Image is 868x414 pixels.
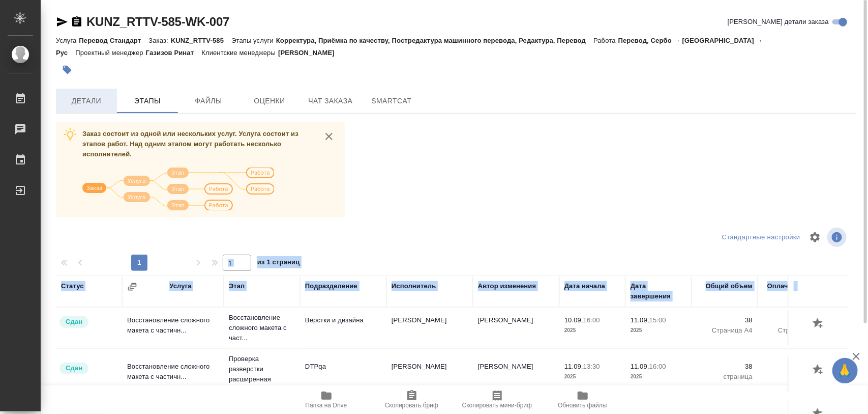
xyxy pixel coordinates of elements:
button: Добавить оценку [810,315,827,333]
td: Восстановление сложного макета с частичн... [122,356,224,392]
div: Автор изменения [478,281,536,291]
p: Проектный менеджер [75,49,145,57]
p: страница [697,372,753,382]
button: Скопировать ссылку для ЯМессенджера [56,16,68,28]
p: 2025 [564,325,620,336]
p: 11.09, [631,316,649,324]
p: 13:30 [583,363,600,370]
div: split button [720,230,803,245]
div: Общий объем [706,281,753,291]
span: Настроить таблицу [803,225,827,250]
td: [PERSON_NAME] [473,356,559,392]
p: страница [763,372,819,382]
span: 🙏 [836,360,854,381]
p: Проверка разверстки расширенная (DTPqa) [229,354,295,395]
p: 38 [697,362,753,372]
button: Скопировать мини-бриф [455,385,540,414]
p: 11.09, [564,363,583,370]
p: Страница А4 [697,325,753,336]
p: 16:00 [649,363,666,370]
span: Чат заказа [306,95,355,107]
td: Восстановление сложного макета с частичн... [122,310,224,346]
span: Папка на Drive [306,402,347,409]
span: Обновить файлы [558,402,607,409]
div: Оплачиваемый объем [763,281,819,301]
p: 2025 [631,325,686,336]
p: 15:00 [649,316,666,324]
p: Этапы услуги [231,37,276,44]
p: 2025 [564,372,620,382]
p: Сдан [66,363,82,373]
button: Папка на Drive [284,385,369,414]
div: Исполнитель [392,281,436,291]
button: Скопировать ссылку [71,16,83,28]
p: 38 [763,362,819,372]
button: Скопировать бриф [369,385,455,414]
div: Подразделение [305,281,357,291]
span: Скопировать мини-бриф [462,402,532,409]
td: Верстки и дизайна [300,310,386,346]
td: [PERSON_NAME] [386,310,473,346]
p: Газизов Ринат [146,49,202,57]
p: Корректура, Приёмка по качеству, Постредактура машинного перевода, Редактура, Перевод [276,37,593,44]
button: 🙏 [832,358,858,383]
p: 38 [697,315,753,325]
p: 10.09, [564,316,583,324]
a: KUNZ_RTTV-585-WK-007 [86,15,229,29]
span: Скопировать бриф [385,402,438,409]
button: Добавить тэг [56,59,78,81]
td: DTPqa [300,356,386,392]
p: Восстановление сложного макета с част... [229,313,295,343]
p: Заказ: [148,37,170,44]
p: 16:00 [583,316,600,324]
span: Детали [62,95,111,107]
p: Страница А4 [763,325,819,336]
td: [PERSON_NAME] [473,310,559,346]
p: Услуга [56,37,79,44]
div: Дата завершения [631,281,686,301]
span: Посмотреть информацию [827,228,849,247]
p: Перевод Стандарт [79,37,148,44]
p: [PERSON_NAME] [278,49,342,57]
p: Сдан [66,317,82,327]
span: Заказ состоит из одной или нескольких услуг. Услуга состоит из этапов работ. Над одним этапом мог... [82,130,298,158]
span: Файлы [184,95,233,107]
button: Сгруппировать [127,282,137,292]
div: Этап [229,281,245,291]
td: [PERSON_NAME] [386,356,473,392]
p: KUNZ_RTTV-585 [171,37,231,44]
button: Обновить файлы [540,385,625,414]
div: Статус [61,281,84,291]
span: [PERSON_NAME] детали заказа [728,17,829,27]
p: Клиентские менеджеры [201,49,278,57]
p: 11.09, [631,363,649,370]
p: Работа [593,37,618,44]
span: Этапы [123,95,172,107]
span: Оценки [245,95,294,107]
span: SmartCat [367,95,416,107]
p: 2025 [631,372,686,382]
button: close [321,129,337,144]
span: из 1 страниц [257,256,300,271]
div: Услуга [169,281,191,291]
p: 38 [763,315,819,325]
div: Дата начала [564,281,605,291]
